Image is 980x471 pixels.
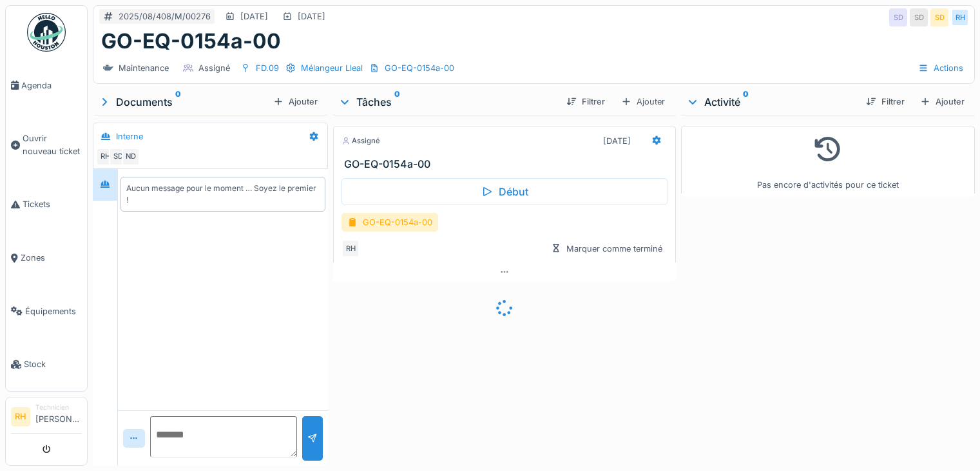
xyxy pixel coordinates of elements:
[98,94,268,110] div: Documents
[6,285,87,338] a: Équipements
[24,358,82,370] span: Stock
[930,8,948,26] div: SD
[23,198,82,210] span: Tickets
[175,94,181,110] sup: 0
[385,62,454,74] div: GO-EQ-0154a-00
[126,183,320,206] div: Aucun message pour le moment … Soyez le premier !
[341,135,380,146] div: Assigné
[341,239,360,257] div: RH
[6,338,87,392] a: Stock
[25,305,82,317] span: Équipements
[546,240,668,257] div: Marquer comme terminé
[915,93,970,110] div: Ajouter
[256,62,279,74] div: FD.09
[23,132,82,157] span: Ouvrir nouveau ticket
[96,148,114,166] div: RH
[615,92,671,111] div: Ajouter
[6,178,87,232] a: Tickets
[119,62,169,74] div: Maintenance
[344,158,670,170] h3: GO-EQ-0154a-00
[889,8,907,26] div: SD
[603,135,631,147] div: [DATE]
[6,231,87,285] a: Zones
[338,94,556,110] div: Tâches
[21,79,82,92] span: Agenda
[198,62,230,74] div: Assigné
[21,252,82,264] span: Zones
[109,148,127,166] div: SD
[6,112,87,178] a: Ouvrir nouveau ticket
[35,403,82,412] div: Technicien
[122,148,140,166] div: ND
[268,93,323,110] div: Ajouter
[35,403,82,430] li: [PERSON_NAME]
[951,8,969,26] div: RH
[910,8,928,26] div: SD
[298,10,325,23] div: [DATE]
[116,130,143,143] div: Interne
[394,94,400,110] sup: 0
[6,59,87,112] a: Agenda
[119,10,211,23] div: 2025/08/408/M/00276
[341,178,668,205] div: Début
[689,132,966,192] div: Pas encore d'activités pour ce ticket
[27,13,66,52] img: Badge_color-CXgf-gQk.svg
[11,403,82,434] a: RH Technicien[PERSON_NAME]
[686,94,856,110] div: Activité
[301,62,363,74] div: Mélangeur Lleal
[240,10,268,23] div: [DATE]
[101,29,281,54] h1: GO-EQ-0154a-00
[341,213,438,232] div: GO-EQ-0154a-00
[912,59,969,77] div: Actions
[861,93,910,110] div: Filtrer
[743,94,749,110] sup: 0
[11,407,30,426] li: RH
[561,93,610,110] div: Filtrer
